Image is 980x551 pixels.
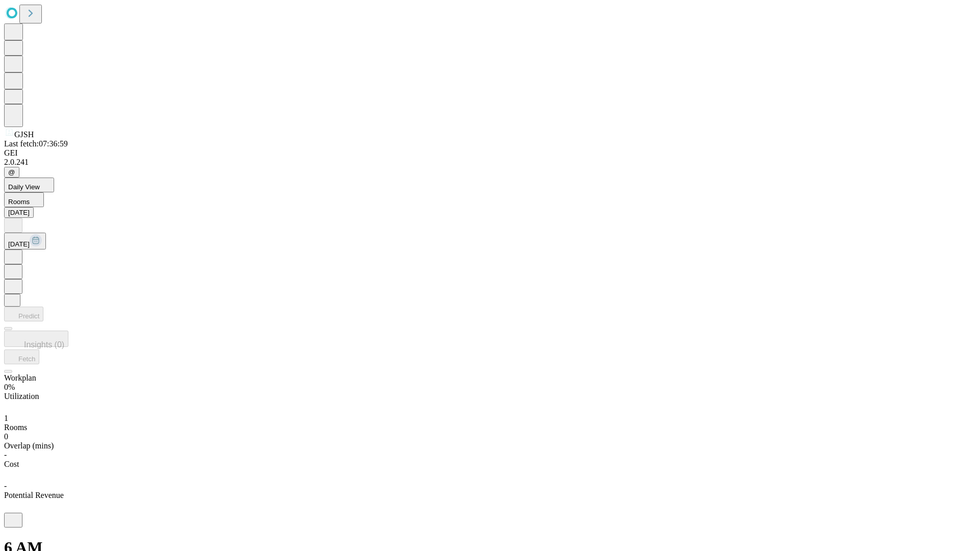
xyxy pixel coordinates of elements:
div: GEI [4,148,976,158]
span: 1 [4,414,8,422]
button: [DATE] [4,207,34,218]
span: [DATE] [8,240,30,248]
span: Utilization [4,392,39,400]
span: 0% [4,383,15,391]
button: @ [4,167,19,178]
span: Daily View [8,183,40,191]
span: Insights (0) [24,340,64,349]
span: Rooms [4,423,27,432]
button: Daily View [4,178,54,192]
span: GJSH [14,130,34,139]
span: Last fetch: 07:36:59 [4,139,68,148]
button: Insights (0) [4,331,68,347]
span: - [4,450,7,459]
button: Predict [4,307,43,321]
span: Rooms [8,198,30,206]
div: 2.0.241 [4,158,976,167]
span: Overlap (mins) [4,441,54,450]
span: Cost [4,460,19,468]
span: Potential Revenue [4,491,64,499]
span: Workplan [4,373,36,382]
span: @ [8,168,15,176]
button: [DATE] [4,233,46,249]
button: Fetch [4,349,39,364]
button: Rooms [4,192,44,207]
span: - [4,482,7,490]
span: 0 [4,432,8,441]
